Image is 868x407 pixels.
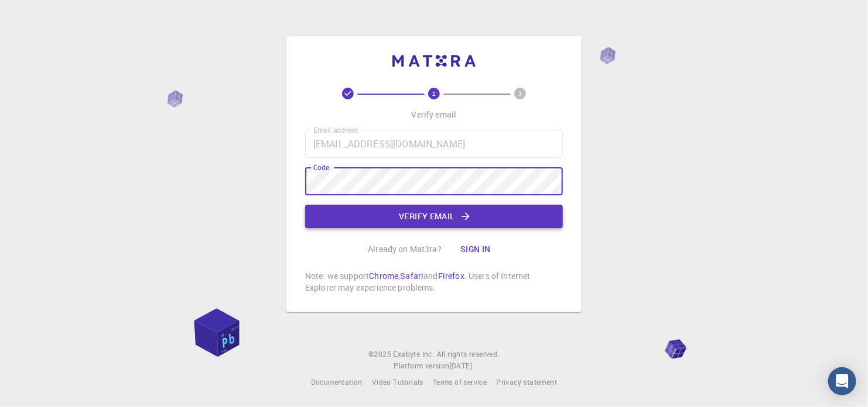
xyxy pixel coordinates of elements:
div: Open Intercom Messenger [828,367,856,395]
span: Documentation [311,377,363,387]
span: All rights reserved. [437,349,500,360]
span: Terms of service [433,377,487,387]
label: Email address [313,125,358,135]
text: 2 [432,89,436,98]
button: Verify email [305,205,563,228]
p: Already on Mat3ra? [368,243,442,255]
a: Terms of service [433,377,487,388]
button: Sign in [451,237,500,261]
span: [DATE] . [450,361,474,370]
span: © 2025 [368,349,393,360]
p: Note: we support , and . Users of Internet Explorer may experience problems. [305,270,563,294]
a: [DATE]. [450,360,474,372]
span: Privacy statement [496,377,557,387]
a: Safari [400,270,423,281]
span: Platform version [394,360,449,372]
p: Verify email [412,109,457,120]
a: Chrome [369,270,398,281]
text: 3 [518,89,522,98]
span: Video Tutorials [372,377,423,387]
span: Exabyte Inc. [394,349,435,358]
label: Code [313,163,329,173]
a: Privacy statement [496,377,557,388]
a: Exabyte Inc. [394,349,435,360]
a: Documentation [311,377,363,388]
a: Firefox [438,270,464,281]
a: Video Tutorials [372,377,423,388]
